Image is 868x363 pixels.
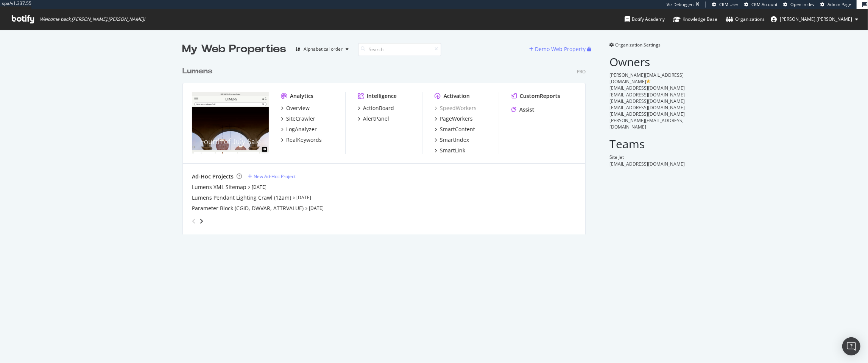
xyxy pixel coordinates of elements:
div: New Ad-Hoc Project [254,173,296,180]
span: [EMAIL_ADDRESS][DOMAIN_NAME] [610,104,685,111]
div: Overview [286,104,310,112]
a: LogAnalyzer [281,126,317,133]
div: Activation [444,92,470,100]
div: Lumens [182,66,212,77]
img: www.lumens.com [192,92,269,154]
div: Site Jet [610,154,686,160]
div: AlertPanel [363,115,389,123]
button: [PERSON_NAME].[PERSON_NAME] [765,13,864,25]
div: SiteCrawler [286,115,315,123]
a: Assist [511,106,535,113]
a: [DATE] [296,194,311,201]
div: LogAnalyzer [286,126,317,133]
a: [DATE] [252,184,266,190]
div: My Web Properties [182,42,287,57]
div: SmartLink [440,147,465,154]
button: Alphabetical order [293,43,352,55]
a: CRM User [712,2,739,8]
input: Search [358,43,441,56]
a: SpeedWorkers [435,104,477,112]
span: [PERSON_NAME][EMAIL_ADDRESS][DOMAIN_NAME] [610,117,684,130]
a: Overview [281,104,310,112]
div: ActionBoard [363,104,394,112]
div: Organizations [726,16,765,23]
div: Botify Academy [625,16,665,23]
div: grid [182,57,592,234]
h2: Teams [610,138,686,150]
a: SiteCrawler [281,115,315,123]
a: CustomReports [511,92,560,100]
div: Analytics [290,92,313,100]
a: Lumens [182,66,215,77]
h2: Owners [610,56,686,68]
a: Organizations [726,9,765,29]
div: Intelligence [367,92,397,100]
span: CRM User [719,2,739,7]
span: [EMAIL_ADDRESS][DOMAIN_NAME] [610,98,685,104]
a: Parameter Block (CGID, DWVAR, ATTRVALUE) [192,205,304,212]
a: PageWorkers [435,115,473,123]
div: Demo Web Property [535,45,586,53]
div: Pro [577,68,586,75]
span: CRM Account [751,2,778,7]
span: [EMAIL_ADDRESS][DOMAIN_NAME] [610,92,685,98]
div: Knowledge Base [673,16,717,23]
a: Botify Academy [625,9,665,29]
div: Viz Debugger: [667,2,694,8]
div: CustomReports [520,92,560,100]
div: PageWorkers [440,115,473,123]
div: Ad-Hoc Projects [192,173,234,180]
div: Open Intercom Messenger [842,337,860,355]
a: Demo Web Property [530,46,587,52]
a: CRM Account [744,2,778,8]
div: angle-right [199,217,204,225]
span: Organization Settings [616,42,661,48]
span: Welcome back, [PERSON_NAME].[PERSON_NAME] ! [40,16,145,22]
a: New Ad-Hoc Project [248,173,296,180]
a: Lumens XML Sitemap [192,183,246,191]
span: [EMAIL_ADDRESS][DOMAIN_NAME] [610,111,685,117]
span: [EMAIL_ADDRESS][DOMAIN_NAME] [610,161,685,167]
div: SmartContent [440,126,475,133]
button: Demo Web Property [530,43,587,55]
a: Admin Page [820,2,851,8]
a: Lumens Pendant Lighting Crawl (12am) [192,194,291,202]
span: Admin Page [827,2,851,7]
div: SmartIndex [440,136,469,144]
div: RealKeywords [286,136,322,144]
span: [PERSON_NAME][EMAIL_ADDRESS][DOMAIN_NAME] [610,72,684,85]
div: angle-left [189,215,199,227]
div: Assist [519,106,535,113]
a: SmartLink [435,147,465,154]
a: ActionBoard [358,104,394,112]
a: RealKeywords [281,136,322,144]
a: Knowledge Base [673,9,717,29]
div: Alphabetical order [304,47,343,51]
a: SmartIndex [435,136,469,144]
a: AlertPanel [358,115,389,123]
a: SmartContent [435,126,475,133]
a: [DATE] [309,205,324,211]
span: [EMAIL_ADDRESS][DOMAIN_NAME] [610,85,685,91]
a: Open in dev [783,2,815,8]
span: jeffrey.louella [780,16,852,22]
span: Open in dev [790,2,815,7]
